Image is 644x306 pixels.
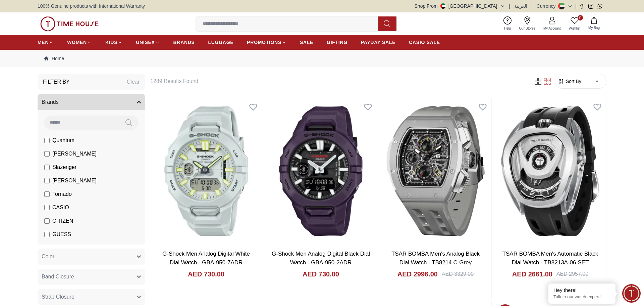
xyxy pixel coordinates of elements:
a: Whatsapp [597,4,602,9]
span: Strap Closure [42,293,74,301]
span: GUESS [52,230,71,238]
button: My Bag [584,16,604,32]
span: 100% Genuine products with International Warranty [38,3,145,9]
span: Quantum [52,136,74,144]
span: CITIZEN [52,217,73,225]
a: 0Wishlist [565,15,584,32]
button: Band Closure [38,269,145,285]
a: G-Shock Men Analog Digital White Dial Watch - GBA-950-7ADR [162,251,250,266]
a: TSAR BOMBA Men's Automatic Black Dial Watch - TB8213A-06 SET [502,251,598,266]
input: Quantum [44,138,50,143]
span: ORIENT [52,244,72,252]
span: LUGGAGE [208,39,234,46]
span: Wishlist [566,26,583,31]
h4: AED 2996.00 [397,269,438,279]
h3: Filter By [43,78,70,86]
div: Hey there! [553,287,610,294]
input: [PERSON_NAME] [44,151,50,157]
div: Chat Widget [622,284,641,303]
span: My Account [541,26,563,31]
a: UNISEX [136,36,160,48]
input: [PERSON_NAME] [44,178,50,183]
a: Home [44,55,64,62]
span: My Bag [586,25,602,30]
a: Instagram [588,4,593,9]
span: PROMOTIONS [247,39,281,46]
a: WOMEN [67,36,92,48]
input: Slazenger [44,165,50,170]
span: BRANDS [173,39,195,46]
a: KIDS [105,36,122,48]
input: Tornado [44,191,50,197]
a: SALE [300,36,313,48]
div: AED 3329.00 [442,270,474,278]
span: Brands [42,98,59,106]
input: CITIZEN [44,218,50,224]
span: [PERSON_NAME] [52,150,97,158]
a: LUGGAGE [208,36,234,48]
img: ... [40,16,99,31]
span: [PERSON_NAME] [52,177,97,185]
span: Band Closure [42,273,74,281]
div: Currency [537,3,558,9]
button: العربية [514,3,527,9]
div: AED 2957.00 [556,270,588,278]
a: Facebook [579,4,584,9]
input: GUESS [44,232,50,237]
button: Color [38,249,145,265]
h4: AED 2661.00 [512,269,552,279]
img: G-Shock Men Analog Digital Black Dial Watch - GBA-950-2ADR [265,98,377,244]
span: Slazenger [52,163,76,171]
a: GIFTING [327,36,347,48]
span: Color [42,253,54,261]
span: CASIO SALE [409,39,440,46]
a: G-Shock Men Analog Digital Black Dial Watch - GBA-950-2ADR [272,251,370,266]
a: CASIO SALE [409,36,440,48]
span: UNISEX [136,39,155,46]
span: SALE [300,39,313,46]
a: Help [500,15,515,32]
span: Tornado [52,190,72,198]
img: TSAR BOMBA Men's Analog Black Dial Watch - TB8214 C-Grey [380,98,491,244]
span: Our Stores [517,26,538,31]
span: Help [501,26,514,31]
button: Sort By: [558,78,583,85]
span: | [531,3,533,9]
a: TSAR BOMBA Men's Analog Black Dial Watch - TB8214 C-Grey [391,251,480,266]
a: Our Stores [515,15,539,32]
p: Talk to our watch expert! [553,294,610,300]
img: TSAR BOMBA Men's Automatic Black Dial Watch - TB8213A-06 SET [494,98,606,244]
span: | [509,3,511,9]
input: CASIO [44,205,50,210]
span: KIDS [105,39,117,46]
h6: 1289 Results Found [150,77,525,85]
img: United Arab Emirates [440,3,446,9]
button: Shop From[GEOGRAPHIC_DATA] [415,3,505,9]
div: Clear [127,78,140,86]
a: PAYDAY SALE [361,36,395,48]
span: PAYDAY SALE [361,39,395,46]
a: PROMOTIONS [247,36,286,48]
span: Sort By: [565,78,583,85]
button: Brands [38,94,145,110]
a: MEN [38,36,54,48]
h4: AED 730.00 [303,269,339,279]
h4: AED 730.00 [188,269,224,279]
img: G-Shock Men Analog Digital White Dial Watch - GBA-950-7ADR [150,98,262,244]
nav: Breadcrumb [38,50,606,67]
button: Strap Closure [38,289,145,305]
span: GIFTING [327,39,347,46]
span: | [575,3,577,9]
span: WOMEN [67,39,87,46]
a: BRANDS [173,36,195,48]
span: 0 [578,15,583,20]
span: MEN [38,39,49,46]
span: CASIO [52,204,69,212]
